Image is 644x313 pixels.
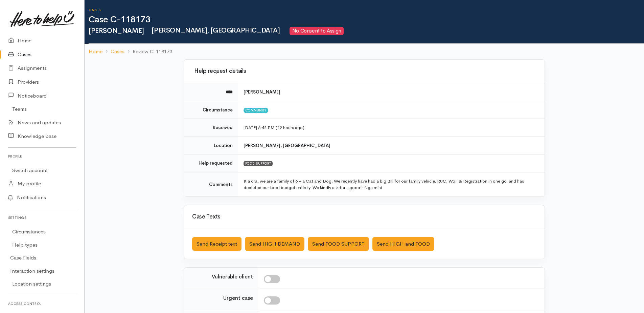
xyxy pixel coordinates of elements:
[89,15,644,25] h1: Case C-118173
[212,273,253,281] label: Vulnerable client
[8,299,76,308] h6: Access control
[8,213,76,222] h6: Settings
[89,8,644,12] h6: Cases
[244,143,330,148] b: [PERSON_NAME], [GEOGRAPHIC_DATA]
[223,294,253,302] label: Urgent case
[238,119,545,137] td: [DATE] 6:42 PM (12 hours ago)
[192,214,536,220] h3: Case Texts
[124,48,172,56] li: Review C-118173
[184,101,238,119] td: Circumstance
[184,119,238,137] td: Received
[244,161,273,166] div: FOOD SUPPORT
[245,237,304,251] button: Send HIGH DEMAND
[111,48,124,56] a: Cases
[89,48,102,56] a: Home
[192,237,241,251] button: Send Receipt text
[192,68,536,75] h3: Help request details
[184,137,238,154] td: Location
[184,172,238,196] td: Comments
[148,26,280,35] span: [PERSON_NAME], [GEOGRAPHIC_DATA]
[89,27,644,35] h2: [PERSON_NAME]
[244,89,280,95] b: [PERSON_NAME]
[8,152,76,161] h6: Profile
[290,27,344,35] span: No Consent to Assign
[244,108,268,113] span: Community
[238,172,545,196] td: Kia ora, we are a family of 6 + a Cat and Dog. We recently have had a big Bill for our family veh...
[85,44,644,60] nav: breadcrumb
[184,154,238,172] td: Help requested
[308,237,369,251] button: Send FOOD SUPPORT
[372,237,434,251] button: Send HIGH and FOOD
